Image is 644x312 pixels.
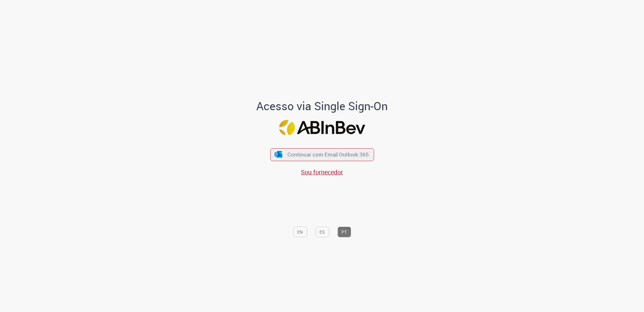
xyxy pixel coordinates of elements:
img: Logo ABInBev [279,120,365,135]
button: ícone Azure/Microsoft 360 Continuar com Email Outlook 365 [270,148,374,161]
button: PT [337,227,351,237]
h1: Acesso via Single Sign-On [235,100,409,112]
button: EN [293,227,307,237]
img: ícone Azure/Microsoft 360 [274,151,283,158]
button: ES [315,227,329,237]
span: Continuar com Email Outlook 365 [287,151,369,158]
a: Sou fornecedor [301,168,343,176]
